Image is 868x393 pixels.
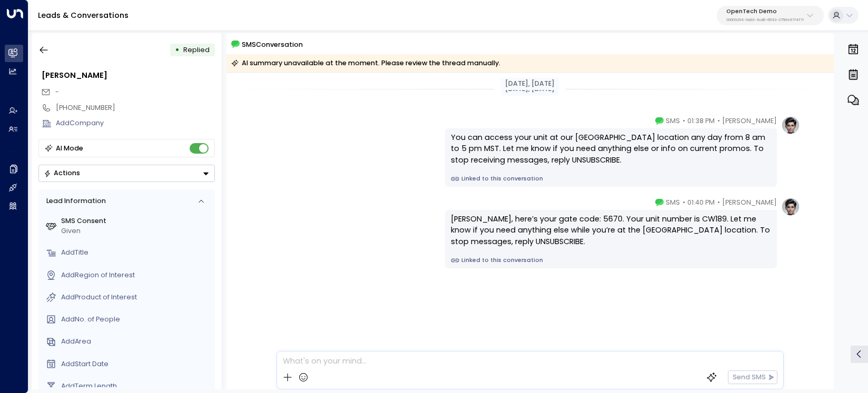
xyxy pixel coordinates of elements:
div: AI Mode [56,143,83,154]
span: [PERSON_NAME] [722,116,777,126]
button: OpenTech Demo99909294-0a93-4cd6-8543-3758e87f4f7f [717,6,824,25]
div: AddCompany [56,118,215,128]
span: • [683,197,685,208]
div: AddNo. of People [61,315,211,325]
span: • [717,197,720,208]
p: OpenTech Demo [726,8,804,15]
a: Linked to this conversation [451,256,771,265]
div: AddStart Date [61,359,211,369]
label: SMS Consent [61,216,211,226]
div: AddArea [61,337,211,347]
div: You can access your unit at our [GEOGRAPHIC_DATA] location any day from 8 am to 5 pm MST. Let me ... [451,132,771,166]
div: [DATE], [DATE] [500,78,559,90]
span: SMS Conversation [242,39,303,50]
span: • [717,116,720,126]
button: Actions [38,165,215,182]
span: SMS [666,116,680,126]
div: Actions [44,169,80,177]
span: [PERSON_NAME] [722,197,777,208]
img: profile-logo.png [781,116,800,135]
div: [PHONE_NUMBER] [56,103,215,113]
img: profile-logo.png [781,197,800,216]
p: 99909294-0a93-4cd6-8543-3758e87f4f7f [726,18,804,22]
span: Replied [183,45,210,54]
span: • [683,116,685,126]
div: Lead Information [43,196,105,206]
div: Button group with a nested menu [38,165,215,182]
div: AddTerm Length [61,381,211,391]
div: • [175,42,180,58]
div: [PERSON_NAME] [42,70,215,82]
a: Linked to this conversation [451,175,771,183]
span: 01:38 PM [687,116,715,126]
span: 01:40 PM [687,197,715,208]
div: AI summary unavailable at the moment. Please review the thread manually. [231,58,500,68]
span: SMS [666,197,680,208]
div: AddProduct of Interest [61,293,211,303]
div: Given [61,226,211,236]
span: - [55,87,59,96]
div: [PERSON_NAME], here’s your gate code: 5670. Your unit number is CW189. Let me know if you need an... [451,214,771,248]
div: AddRegion of Interest [61,270,211,280]
div: AddTitle [61,248,211,258]
a: Leads & Conversations [38,10,129,21]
